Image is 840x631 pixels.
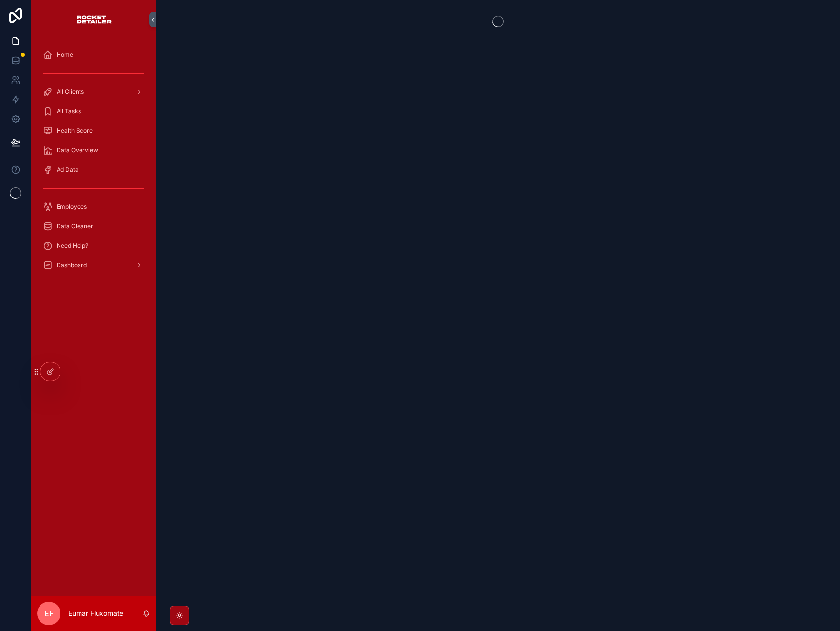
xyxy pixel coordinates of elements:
[37,102,150,120] a: All Tasks
[57,261,87,269] span: Dashboard
[37,122,150,139] a: Health Score
[76,12,112,27] img: App logo
[57,203,87,211] span: Employees
[57,222,93,230] span: Data Cleaner
[44,608,54,619] span: EF
[37,141,150,159] a: Data Overview
[37,256,150,274] a: Dashboard
[57,127,93,135] span: Health Score
[37,46,150,63] a: Home
[68,609,123,618] p: Eumar Fluxomate
[57,146,98,154] span: Data Overview
[57,242,88,250] span: Need Help?
[37,198,150,216] a: Employees
[37,161,150,178] a: Ad Data
[57,166,79,174] span: Ad Data
[37,83,150,100] a: All Clients
[37,237,150,255] a: Need Help?
[37,217,150,235] a: Data Cleaner
[57,88,84,96] span: All Clients
[57,107,81,115] span: All Tasks
[57,51,73,59] span: Home
[31,39,156,287] div: scrollable content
